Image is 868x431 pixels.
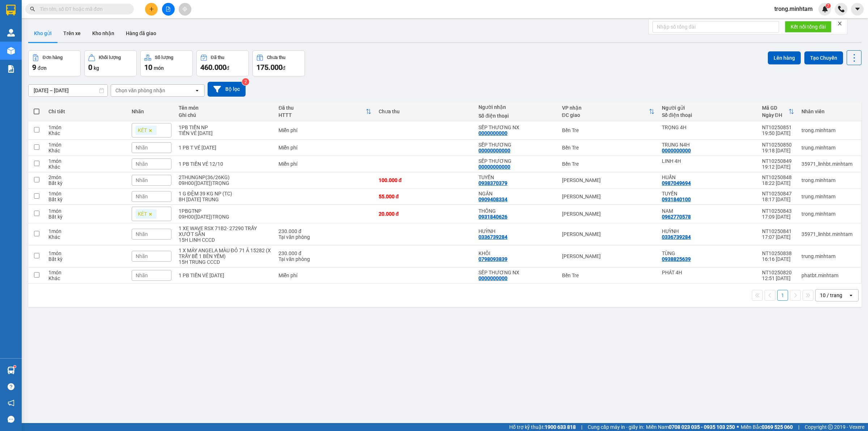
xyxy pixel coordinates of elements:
[762,424,793,430] strong: 0369 525 060
[154,65,164,71] span: món
[762,158,795,164] div: NT10250849
[278,234,371,240] div: Tại văn phòng
[278,250,371,256] div: 230.000 đ
[478,228,554,234] div: HUỲNH
[562,194,655,199] div: [PERSON_NAME]
[854,6,861,12] span: caret-down
[662,208,754,214] div: NAM
[48,214,124,220] div: Bất kỳ
[43,55,63,60] div: Đơn hàng
[145,3,158,16] button: plus
[115,87,165,94] div: Chọn văn phòng nhận
[741,423,793,431] span: Miền Bắc
[8,416,14,423] span: message
[762,256,795,262] div: 16:16 [DATE]
[478,250,554,256] div: KHÔI
[801,272,857,278] div: phatbt.minhtam
[669,424,735,430] strong: 0708 023 035 - 0935 103 250
[48,180,124,186] div: Bất kỳ
[278,105,365,111] div: Đã thu
[478,197,507,202] div: 0909408334
[762,174,795,180] div: NT10250848
[138,127,147,134] span: KÉT
[762,124,795,130] div: NT10250851
[58,25,86,42] button: Trên xe
[136,253,148,259] span: Nhãn
[801,161,857,167] div: 35971_linhbt.minhtam
[8,383,14,390] span: question-circle
[278,145,371,151] div: Miễn phí
[478,148,510,153] div: 00000000000
[179,180,271,186] div: 09H00(13/10/2025)TRỌNG
[48,164,124,170] div: Khác
[662,214,691,220] div: 0962770578
[478,234,507,240] div: 0336739284
[140,50,193,76] button: Số lượng10món
[48,250,124,256] div: 1 món
[762,191,795,197] div: NT10250847
[138,211,147,217] span: KÉT
[820,292,842,299] div: 10 / trang
[14,365,16,368] sup: 1
[226,65,229,71] span: đ
[282,65,285,71] span: đ
[379,177,471,183] div: 100.000 đ
[801,194,857,199] div: trung.minhtam
[851,3,864,16] button: caret-down
[562,127,655,133] div: Bến Tre
[179,161,271,167] div: 1 PB TIỀN VÉ 12/10
[478,174,554,180] div: TUYỀN
[48,124,124,130] div: 1 món
[194,88,200,93] svg: open
[166,7,171,12] span: file-add
[662,124,754,130] div: TRỌNG 4H
[662,142,754,148] div: TRUNG N4H
[136,177,148,183] span: Nhãn
[179,197,271,202] div: 8H 13/05/2025 TRUNG
[562,145,655,151] div: Bến Tre
[211,55,224,60] div: Đã thu
[478,104,554,110] div: Người nhận
[558,102,658,121] th: Toggle SortBy
[762,214,795,220] div: 17:09 [DATE]
[48,275,124,281] div: Khác
[179,112,271,118] div: Ghi chú
[278,127,371,133] div: Miễn phí
[478,270,554,275] div: SẾP THƯƠNG NX
[791,23,826,31] span: Kết nối tổng đài
[478,256,507,262] div: 0798093839
[136,161,148,167] span: Nhãn
[179,225,271,237] div: 1 XE WAVE RSX 71B2- 27290 TRẦY XƯỚT SẴN
[179,208,271,214] div: 1PBGTNP
[275,102,375,121] th: Toggle SortBy
[662,228,754,234] div: HUỲNH
[762,142,795,148] div: NT10250850
[478,275,507,281] div: 0000000000
[144,63,152,72] span: 10
[48,130,124,136] div: Khác
[48,234,124,240] div: Khác
[828,424,833,430] span: copyright
[768,51,801,64] button: Lên hàng
[562,253,655,259] div: [PERSON_NAME]
[478,113,554,119] div: Số điện thoại
[179,3,191,16] button: aim
[162,3,175,16] button: file-add
[278,161,371,167] div: Miễn phí
[136,194,148,199] span: Nhãn
[801,109,857,114] div: Nhân viên
[278,228,371,234] div: 230.000 đ
[762,180,795,186] div: 18:22 [DATE]
[179,214,271,220] div: 09H00(13/10/2025)TRỌNG
[7,29,15,37] img: warehouse-icon
[40,5,125,13] input: Tìm tên, số ĐT hoặc mã đơn
[179,124,271,130] div: 1PB TIỀN NP
[179,191,271,197] div: 1 G ĐỆM 39 KG NP (TC)
[652,21,779,33] input: Nhập số tổng đài
[785,21,831,33] button: Kết nối tổng đài
[662,105,754,111] div: Người gửi
[48,158,124,164] div: 1 món
[7,47,15,55] img: warehouse-icon
[267,55,285,60] div: Chưa thu
[762,208,795,214] div: NT10250843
